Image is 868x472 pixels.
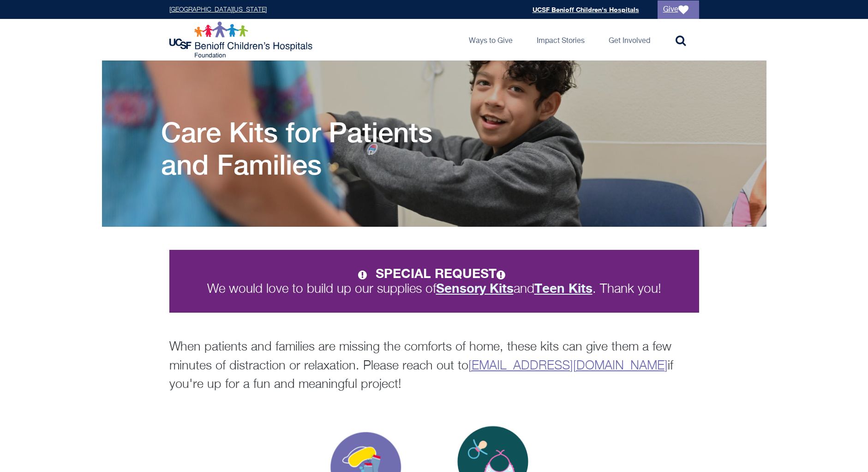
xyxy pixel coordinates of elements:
a: [GEOGRAPHIC_DATA][US_STATE] [169,6,267,13]
strong: Sensory Kits [436,280,514,296]
strong: Teen Kits [534,280,593,296]
a: Teen Kits [534,283,593,296]
a: Impact Stories [529,19,592,61]
strong: SPECIAL REQUEST [376,266,510,281]
a: Give [658,0,699,19]
a: Sensory Kits [436,283,514,296]
p: When patients and families are missing the comforts of home, these kits can give them a few minut... [169,338,699,394]
a: UCSF Benioff Children's Hospitals [533,6,639,13]
a: [EMAIL_ADDRESS][DOMAIN_NAME] [468,360,668,372]
p: We would love to build up our supplies of and . Thank you! [186,266,682,296]
h1: Care Kits for Patients and Families [161,116,475,181]
a: Get Involved [601,19,658,61]
a: Ways to Give [461,19,520,61]
img: Logo for UCSF Benioff Children's Hospitals Foundation [169,21,315,58]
